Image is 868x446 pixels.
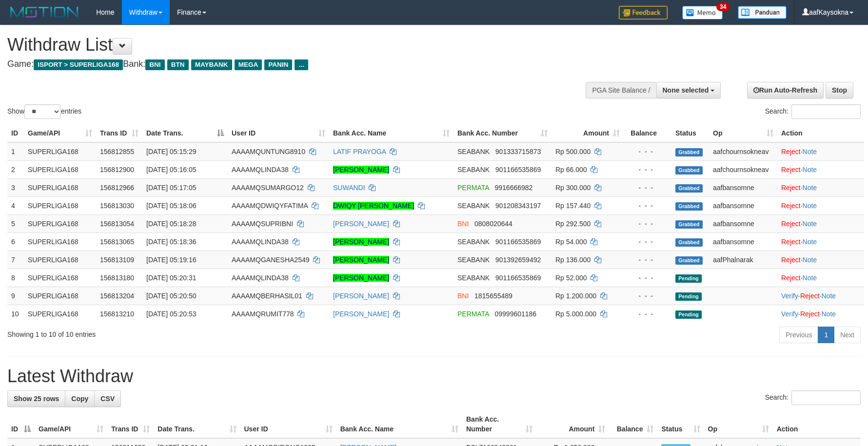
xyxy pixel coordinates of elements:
td: aafbansomne [709,178,777,196]
span: [DATE] 05:18:36 [146,238,196,246]
img: MOTION_logo.png [7,5,81,19]
td: · · [777,287,864,305]
td: 10 [7,305,24,323]
td: SUPERLIGA168 [24,142,96,161]
a: Show 25 rows [7,390,65,407]
a: Reject [800,310,820,318]
span: Rp 157.440 [555,202,591,210]
span: Pending [675,310,702,319]
span: Rp 54.000 [555,238,587,246]
th: Status [671,124,709,142]
a: SUWANDI [333,184,365,192]
label: Search: [765,390,861,405]
div: - - - [628,201,668,211]
td: SUPERLIGA168 [24,287,96,305]
a: [PERSON_NAME] [333,274,389,282]
a: CSV [94,390,121,407]
a: DWIQY [PERSON_NAME] [333,202,414,210]
a: Verify [781,310,798,318]
td: aafbansomne [709,196,777,214]
span: Rp 66.000 [555,166,587,174]
span: SEABANK [457,166,490,174]
div: - - - [628,219,668,229]
span: ... [295,59,308,70]
th: Op: activate to sort column ascending [709,124,777,142]
span: AAAAMQSUMARGO12 [232,184,304,192]
span: AAAAMQRUMIT778 [232,310,294,318]
span: Copy 901166535869 to clipboard [495,166,541,174]
td: · [777,269,864,287]
img: panduan.png [738,6,787,19]
span: Pending [675,274,702,283]
td: · [777,214,864,233]
td: SUPERLIGA168 [24,305,96,323]
td: SUPERLIGA168 [24,251,96,269]
a: [PERSON_NAME] [333,166,389,174]
th: Bank Acc. Number: activate to sort column ascending [462,410,536,438]
th: User ID: activate to sort column ascending [228,124,329,142]
span: Pending [675,292,702,301]
td: SUPERLIGA168 [24,214,96,233]
th: Game/API: activate to sort column ascending [24,124,96,142]
span: [DATE] 05:18:28 [146,220,196,228]
td: SUPERLIGA168 [24,233,96,251]
td: 2 [7,160,24,178]
span: Copy 901392659492 to clipboard [495,256,541,264]
a: Note [803,148,817,155]
h1: Withdraw List [7,35,569,55]
td: 8 [7,269,24,287]
span: Copy 09999601186 to clipboard [495,310,537,318]
span: Rp 1.200.000 [555,292,596,300]
a: Verify [781,292,798,300]
td: · [777,178,864,196]
td: aafchournsokneav [709,142,777,161]
span: BNI [457,220,469,228]
span: Copy 9916666982 to clipboard [495,184,533,192]
span: BNI [457,292,469,300]
span: [DATE] 05:20:31 [146,274,196,282]
span: Copy 901333715873 to clipboard [495,148,541,155]
span: 156813180 [100,274,134,282]
span: AAAAMQUNTUNG8910 [232,148,305,155]
select: Showentries [24,104,61,119]
td: 9 [7,287,24,305]
span: AAAAMQBERHASIL01 [232,292,302,300]
th: Balance [624,124,671,142]
th: Status: activate to sort column ascending [657,410,704,438]
h1: Latest Withdraw [7,367,861,386]
td: 3 [7,178,24,196]
td: · [777,160,864,178]
span: None selected [663,86,709,94]
div: - - - [628,183,668,193]
a: [PERSON_NAME] [333,310,389,318]
span: [DATE] 05:19:16 [146,256,196,264]
span: 156813204 [100,292,134,300]
div: Showing 1 to 10 of 10 entries [7,326,355,339]
span: 156812855 [100,148,134,155]
th: Trans ID: activate to sort column ascending [96,124,142,142]
a: [PERSON_NAME] [333,238,389,246]
span: 156812900 [100,166,134,174]
div: - - - [628,273,668,283]
label: Show entries [7,104,81,119]
th: Bank Acc. Number: activate to sort column ascending [454,124,552,142]
input: Search: [791,390,861,405]
a: Note [803,220,817,228]
span: Rp 300.000 [555,184,591,192]
span: [DATE] 05:18:06 [146,202,196,210]
span: Grabbed [675,256,703,265]
th: ID [7,124,24,142]
a: Note [821,310,836,318]
span: BTN [167,59,189,70]
a: Reject [781,238,801,246]
div: - - - [628,255,668,265]
span: AAAAMQLINDA38 [232,274,289,282]
div: - - - [628,147,668,156]
span: AAAAMQSUPRIBNI [232,220,293,228]
span: SEABANK [457,274,490,282]
button: None selected [656,82,721,98]
span: BNI [145,59,164,70]
td: SUPERLIGA168 [24,269,96,287]
td: · [777,196,864,214]
td: · · [777,305,864,323]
